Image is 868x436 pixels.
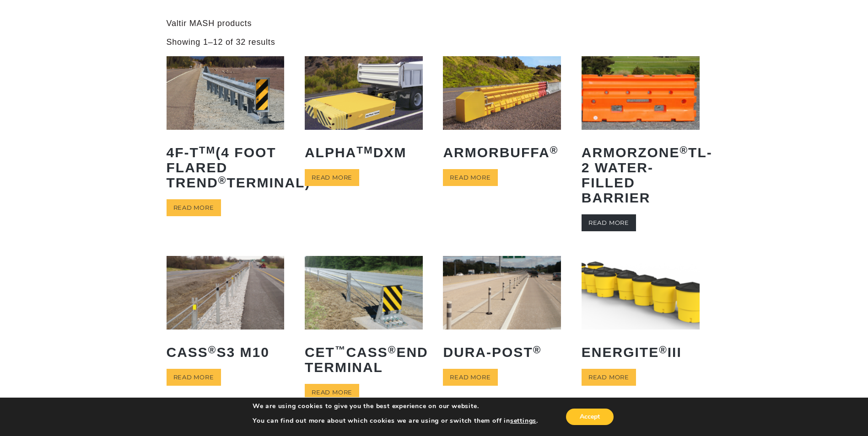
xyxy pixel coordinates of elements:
[167,369,221,386] a: Read more about “CASS® S3 M10”
[218,175,227,186] sup: ®
[388,344,397,356] sup: ®
[167,138,285,197] h2: 4F-T (4 Foot Flared TREND Terminal)
[533,344,542,356] sup: ®
[443,338,561,367] h2: Dura-Post
[659,344,668,356] sup: ®
[305,169,359,186] a: Read more about “ALPHATM DXM”
[253,402,538,410] p: We are using cookies to give you the best experience on our website.
[582,138,700,212] h2: ArmorZone TL-2 Water-Filled Barrier
[582,338,700,367] h2: ENERGITE III
[199,144,216,156] sup: TM
[679,144,688,156] sup: ®
[167,18,702,29] p: Valtir MASH products
[443,56,561,167] a: ArmorBuffa®
[208,344,217,356] sup: ®
[582,214,636,231] a: Read more about “ArmorZone® TL-2 Water-Filled Barrier”
[443,256,561,367] a: Dura-Post®
[443,369,497,386] a: Read more about “Dura-Post®”
[305,256,423,382] a: CET™CASS®End Terminal
[167,338,285,367] h2: CASS S3 M10
[510,417,536,425] button: settings
[356,144,373,156] sup: TM
[167,256,285,367] a: CASS®S3 M10
[305,384,359,401] a: Read more about “CET™ CASS® End Terminal”
[550,144,559,156] sup: ®
[582,56,700,212] a: ArmorZone®TL-2 Water-Filled Barrier
[253,417,538,425] p: You can find out more about which cookies we are using or switch them off in .
[167,199,221,216] a: Read more about “4F-TTM (4 Foot Flared TREND® Terminal)”
[335,344,346,356] sup: ™
[167,56,285,197] a: 4F-TTM(4 Foot Flared TREND®Terminal)
[443,138,561,167] h2: ArmorBuffa
[582,369,636,386] a: Read more about “ENERGITE® III”
[566,409,614,425] button: Accept
[443,169,497,186] a: Read more about “ArmorBuffa®”
[582,256,700,367] a: ENERGITE®III
[167,37,275,48] p: Showing 1–12 of 32 results
[305,338,423,382] h2: CET CASS End Terminal
[305,56,423,167] a: ALPHATMDXM
[305,138,423,167] h2: ALPHA DXM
